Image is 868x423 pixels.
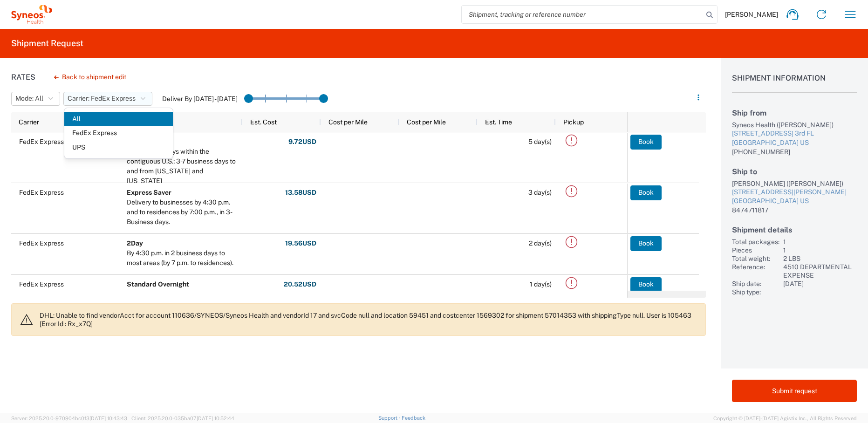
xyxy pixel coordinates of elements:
[64,140,173,155] span: UPS
[40,311,698,328] p: DHL: Unable to find vendorAcct for account 110636/SYNEOS/Syneos Health and vendorId 17 and svcCod...
[732,138,857,148] div: [GEOGRAPHIC_DATA] US
[528,189,552,196] span: 3 day(s)
[732,238,779,246] div: Total packages:
[19,189,64,196] span: FedEx Express
[127,239,143,247] b: 2Day
[563,118,584,126] span: Pickup
[19,118,39,126] span: Carrier
[630,135,662,150] button: Book
[732,288,779,296] div: Ship type:
[630,185,662,200] button: Book
[732,179,857,188] div: [PERSON_NAME] ([PERSON_NAME])
[732,148,857,156] div: [PHONE_NUMBER]
[732,109,857,117] h2: Ship from
[732,380,857,402] button: Submit request
[288,137,316,146] strong: 9.72 USD
[285,188,316,197] strong: 13.58 USD
[732,167,857,176] h2: Ship to
[250,118,277,126] span: Est. Cost
[732,188,857,197] div: [STREET_ADDRESS][PERSON_NAME]
[713,414,857,423] span: Copyright © [DATE]-[DATE] Agistix Inc., All Rights Reserved
[68,94,136,103] span: Carrier: FedEx Express
[288,135,317,150] button: 9.72USD
[783,254,857,263] div: 2 LBS
[732,129,857,147] a: [STREET_ADDRESS] 3rd FL[GEOGRAPHIC_DATA] US
[630,277,662,292] button: Book
[732,280,779,288] div: Ship date:
[127,289,239,319] div: Next-business-day delivery by 3 p.m. to most U.S. addresses; by 4:30 to rural areas.
[63,92,152,106] button: Carrier: FedEx Express
[11,38,83,49] h2: Shipment Request
[462,6,703,23] input: Shipment, tracking or reference number
[732,225,857,234] h2: Shipment details
[15,94,43,103] span: Mode: All
[11,416,127,421] span: Server: 2025.20.0-970904bc0f3
[732,246,779,254] div: Pieces
[47,69,134,85] button: Back to shipment edit
[725,10,778,19] span: [PERSON_NAME]
[11,92,60,106] button: Mode: All
[407,118,446,126] span: Cost per Mile
[19,280,64,288] span: FedEx Express
[732,188,857,206] a: [STREET_ADDRESS][PERSON_NAME][GEOGRAPHIC_DATA] US
[162,95,238,103] label: Deliver By [DATE] - [DATE]
[197,416,234,421] span: [DATE] 10:52:44
[127,198,239,227] div: Delivery to businesses by 4:30 p.m. and to residences by 7:00 p.m., in 3-Business days.
[630,236,662,251] button: Book
[783,280,857,288] div: [DATE]
[131,416,234,421] span: Client: 2025.20.0-035ba07
[127,280,189,288] b: Standard Overnight
[732,263,779,280] div: Reference:
[783,238,857,246] div: 1
[283,277,317,292] button: 20.52USD
[378,415,402,421] a: Support
[783,246,857,254] div: 1
[64,126,173,140] span: FedEx Express
[19,239,64,247] span: FedEx Express
[732,121,857,129] div: Syneos Health ([PERSON_NAME])
[402,415,425,421] a: Feedback
[732,129,857,138] div: [STREET_ADDRESS] 3rd FL
[732,74,857,93] h1: Shipment Information
[89,416,127,421] span: [DATE] 10:43:43
[284,280,316,289] strong: 20.52 USD
[783,263,857,280] div: 4510 DEPARTMENTAL EXPENSE
[485,118,512,126] span: Est. Time
[528,138,552,145] span: 5 day(s)
[11,73,35,82] h1: Rates
[732,206,857,214] div: 8474711817
[19,138,64,145] span: FedEx Express
[328,118,368,126] span: Cost per Mile
[64,112,173,126] span: All
[530,280,552,288] span: 1 day(s)
[285,236,317,251] button: 19.56USD
[127,248,239,268] div: By 4:30 p.m. in 2 business days to most areas (by 7 p.m. to residences).
[127,147,239,186] div: 1-5 business days within the contiguous U.S.; 3-7 business days to and from Alaska and Hawaii
[732,254,779,263] div: Total weight:
[529,239,552,247] span: 2 day(s)
[732,197,857,206] div: [GEOGRAPHIC_DATA] US
[127,189,171,196] b: Express Saver
[285,185,317,200] button: 13.58USD
[285,239,316,248] strong: 19.56 USD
